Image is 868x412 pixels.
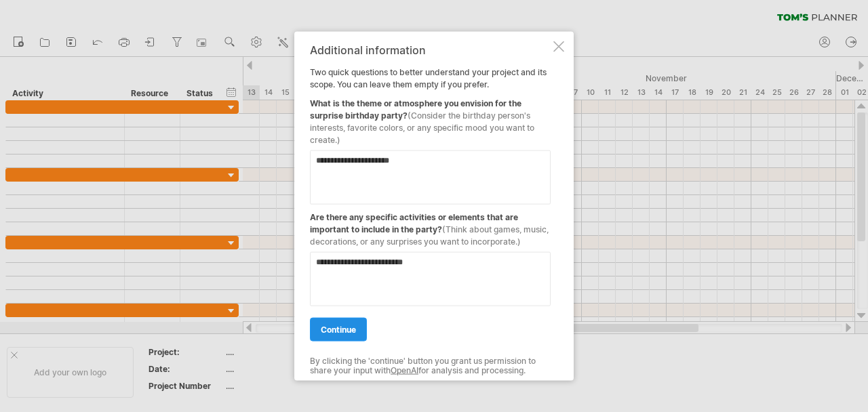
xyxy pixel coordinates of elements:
div: Are there any specific activities or elements that are important to include in the party? [310,205,551,248]
a: continue [310,318,367,342]
span: (Consider the birthday person's interests, favorite colors, or any specific mood you want to crea... [310,110,534,145]
a: OpenAI [391,365,418,375]
span: continue [321,325,356,335]
div: Additional information [310,44,551,56]
div: Two quick questions to better understand your project and its scope. You can leave them empty if ... [310,44,551,369]
div: What is the theme or atmosphere you envision for the surprise birthday party? [310,91,551,146]
div: By clicking the 'continue' button you grant us permission to share your input with for analysis a... [310,356,551,376]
